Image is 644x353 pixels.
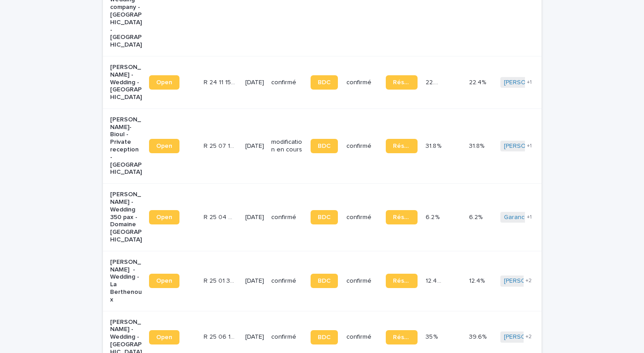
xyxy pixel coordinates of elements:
a: BDC [311,75,338,90]
span: BDC [318,79,331,86]
p: 12.4% [469,276,486,285]
a: Réservation [386,330,418,344]
p: 31.8 % [426,141,443,150]
span: Open [156,278,172,284]
span: + 1 [527,80,532,85]
a: Open [149,139,179,153]
p: [PERSON_NAME]-Bioul - Private reception - [GEOGRAPHIC_DATA] [110,116,142,176]
a: Open [149,274,179,288]
p: 12.4 % [426,276,444,285]
span: BDC [318,334,331,340]
a: Open [149,75,179,90]
p: [DATE] [245,79,264,86]
p: 31.8% [469,141,486,150]
span: BDC [318,214,331,220]
a: BDC [311,330,338,344]
p: confirmé [346,142,378,150]
a: Réservation [386,274,418,288]
p: confirmé [271,79,303,86]
a: BDC [311,139,338,153]
span: + 2 [525,278,532,284]
p: R 25 01 306 [204,276,237,285]
span: + 2 [525,334,532,340]
span: BDC [318,143,331,149]
a: [PERSON_NAME] [504,277,553,285]
p: 22.4% [469,77,488,86]
span: Réservation [393,278,410,284]
p: [DATE] [245,214,264,221]
p: R 25 04 694 [204,212,237,221]
p: 22.4 % [426,77,444,86]
a: Garance Oboeuf [504,214,552,221]
p: [DATE] [245,333,264,341]
span: + 1 [527,143,532,149]
span: Réservation [393,214,410,220]
span: + 1 [527,215,532,220]
p: confirmé [271,333,303,341]
p: confirmé [346,333,378,341]
p: 39.6% [469,331,488,341]
span: Réservation [393,334,410,340]
a: Réservation [386,75,418,90]
p: 35 % [426,331,439,341]
p: [PERSON_NAME] - Wedding - [GEOGRAPHIC_DATA] [110,64,142,101]
p: modification en cours [271,138,303,154]
p: [PERSON_NAME] - Wedding - La Berthenoux [110,258,142,304]
p: [DATE] [245,277,264,285]
span: Réservation [393,143,410,149]
span: Open [156,79,172,86]
p: R 25 07 1183 [204,141,237,150]
a: [PERSON_NAME] [504,142,553,150]
a: Open [149,210,179,224]
p: confirmé [346,214,378,221]
p: 6.2 % [426,212,441,221]
p: confirmé [346,277,378,285]
span: Réservation [393,79,410,86]
p: R 25 06 155 [204,331,237,341]
p: [PERSON_NAME] - Wedding 350 pax - Domaine [GEOGRAPHIC_DATA] [110,191,142,244]
p: confirmé [346,79,378,86]
p: R 24 11 1598 [204,77,237,86]
a: [PERSON_NAME] [504,79,553,86]
a: BDC [311,274,338,288]
span: Open [156,143,172,149]
a: [PERSON_NAME] Pin [504,333,563,341]
p: confirmé [271,277,303,285]
span: BDC [318,278,331,284]
p: 6.2% [469,212,484,221]
a: BDC [311,210,338,224]
span: Open [156,214,172,220]
a: Open [149,330,179,344]
a: Réservation [386,139,418,153]
p: [DATE] [245,142,264,150]
span: Open [156,334,172,340]
p: confirmé [271,214,303,221]
a: Réservation [386,210,418,224]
